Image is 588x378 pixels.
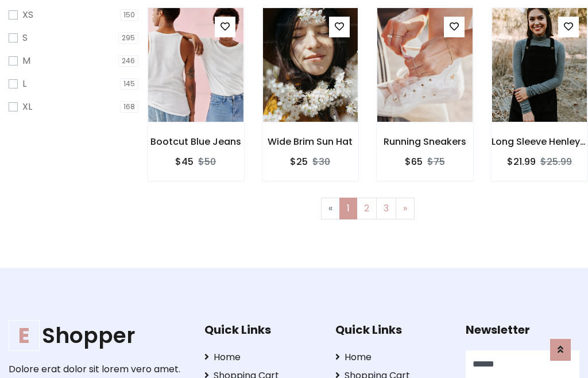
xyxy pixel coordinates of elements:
[22,31,28,45] label: S
[9,323,187,349] h1: Shopper
[339,198,357,219] a: 1
[156,198,579,219] nav: Page navigation
[403,202,407,215] span: »
[175,156,194,167] h6: $45
[204,323,318,337] h5: Quick Links
[148,136,244,147] h6: Bootcut Blue Jeans
[198,155,216,168] del: $50
[312,155,330,168] del: $30
[376,198,396,219] a: 3
[22,100,32,114] label: XL
[9,320,40,351] span: E
[335,350,449,364] a: Home
[290,156,308,167] h6: $25
[357,198,377,219] a: 2
[507,156,536,167] h6: $21.99
[22,54,30,68] label: M
[427,155,445,168] del: $75
[22,8,33,22] label: XS
[22,77,26,91] label: L
[466,323,579,337] h5: Newsletter
[540,155,572,168] del: $25.99
[120,9,138,21] span: 150
[204,350,318,364] a: Home
[262,136,359,147] h6: Wide Brim Sun Hat
[118,55,138,67] span: 246
[396,198,415,219] a: Next
[335,323,449,337] h5: Quick Links
[377,136,473,147] h6: Running Sneakers
[405,156,423,167] h6: $65
[120,78,138,90] span: 145
[120,101,138,113] span: 168
[9,323,187,349] a: EShopper
[118,32,138,44] span: 295
[492,136,588,147] h6: Long Sleeve Henley T-Shirt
